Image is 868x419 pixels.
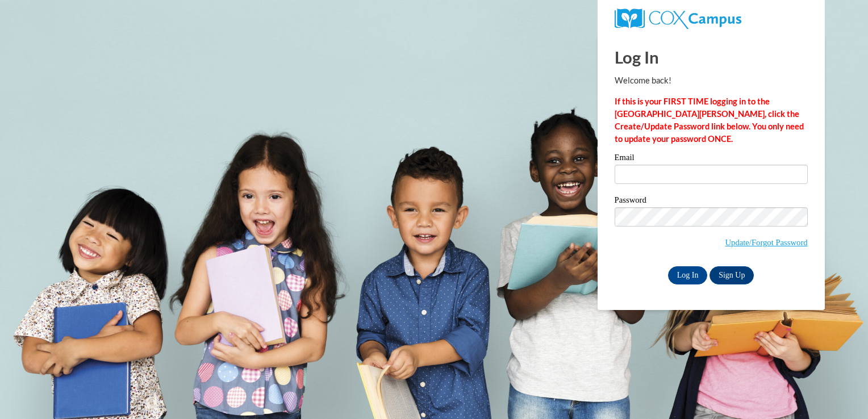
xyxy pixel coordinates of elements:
img: COX Campus [615,9,741,29]
p: Welcome back! [615,74,808,87]
label: Password [615,196,808,207]
a: Sign Up [710,266,754,284]
a: COX Campus [615,13,741,23]
label: Email [615,153,808,165]
a: Update/Forgot Password [725,238,808,247]
input: Log In [668,266,708,284]
h1: Log In [615,45,808,69]
strong: If this is your FIRST TIME logging in to the [GEOGRAPHIC_DATA][PERSON_NAME], click the Create/Upd... [615,97,804,144]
